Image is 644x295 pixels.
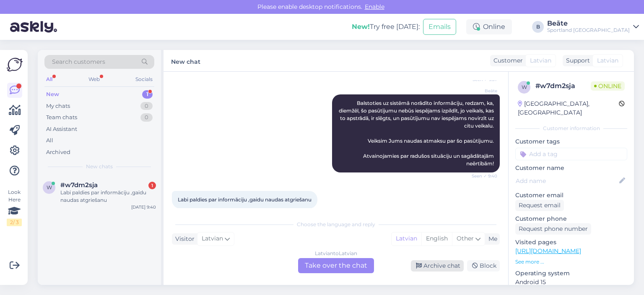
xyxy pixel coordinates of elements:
span: Enable [362,3,387,10]
div: Labi paldies par informāciju ,gaidu naudas atgriešanu [60,189,156,204]
img: Askly Logo [7,57,23,73]
div: All [44,74,54,85]
span: Search customers [52,57,105,66]
div: Customer [490,56,523,65]
div: 1 [142,90,153,99]
div: Me [485,235,497,243]
div: English [421,232,452,245]
span: Balstoties uz sistēmā norādīto informāciju, redzam, ka, diemžēl, šo pasūtījumu nebūs iespējams iz... [339,100,495,167]
div: 1 [148,182,156,189]
div: 2 / 3 [7,219,22,226]
span: Latvian [530,56,551,65]
div: Request email [515,200,564,211]
div: Block [467,260,500,272]
div: Beāte [547,20,630,27]
span: w [522,84,527,90]
div: Team chats [46,113,77,122]
span: Labi paldies par informāciju ,gaidu naudas atgriešanu [178,196,312,203]
div: Look Here [7,188,22,226]
div: Take over the chat [298,258,374,273]
input: Add name [516,176,618,185]
div: 0 [140,113,153,122]
p: Customer tags [515,137,627,146]
div: My chats [46,102,70,110]
span: New chats [86,163,113,170]
button: Emails [423,19,456,35]
div: Request phone number [515,223,591,235]
p: Operating system [515,269,627,278]
span: Online [591,81,625,91]
span: Latvian [202,234,223,243]
div: Archive chat [411,260,464,272]
div: Latvian [392,232,421,245]
div: # w7dm2sja [535,81,591,91]
b: New! [352,23,370,31]
p: Customer phone [515,214,627,223]
div: Latvian to Latvian [315,250,357,257]
div: Sportland [GEOGRAPHIC_DATA] [547,27,630,34]
span: Beāte [466,88,497,94]
span: Other [457,235,474,242]
p: Visited pages [515,238,627,247]
div: Try free [DATE]: [352,22,420,32]
div: AI Assistant [46,125,77,133]
p: Customer name [515,164,627,172]
div: Visitor [172,235,195,243]
div: All [46,136,53,145]
div: Support [563,56,590,65]
p: Android 15 [515,278,627,287]
div: Choose the language and reply [172,221,500,228]
div: Socials [134,74,154,85]
div: Customer information [515,125,627,132]
div: Web [87,74,101,85]
a: BeāteSportland [GEOGRAPHIC_DATA] [547,20,639,34]
div: Archived [46,148,70,157]
label: New chat [171,55,200,66]
a: [URL][DOMAIN_NAME] [515,247,581,255]
div: B [532,21,544,33]
span: w [47,184,52,191]
p: See more ... [515,258,627,266]
div: New [46,90,59,99]
div: [DATE] 9:40 [131,204,156,210]
span: #w7dm2sja [60,181,98,189]
div: Online [466,19,512,34]
input: Add a tag [515,148,627,160]
div: 0 [140,102,153,110]
span: Latvian [597,56,618,65]
p: Customer email [515,191,627,200]
div: [GEOGRAPHIC_DATA], [GEOGRAPHIC_DATA] [518,99,619,117]
span: Seen ✓ 9:40 [466,173,497,179]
